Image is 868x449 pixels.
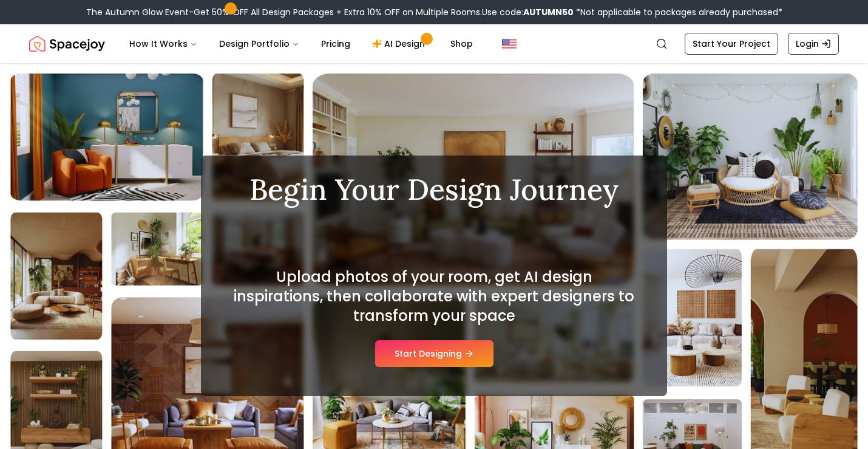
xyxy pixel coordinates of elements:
[29,24,839,63] nav: Global
[86,6,782,18] div: The Autumn Glow Event-Get 50% OFF All Design Packages + Extra 10% OFF on Multiple Rooms.
[362,32,438,56] a: AI Design
[441,32,483,56] a: Shop
[523,6,574,18] b: AUTUMN50
[574,6,782,18] span: *Not applicable to packages already purchased*
[120,32,207,56] button: How It Works
[209,32,309,56] button: Design Portfolio
[685,33,778,55] a: Start Your Project
[482,6,574,18] span: Use code:
[311,32,360,56] a: Pricing
[120,32,483,56] nav: Main
[230,175,638,204] h1: Begin Your Design Journey
[29,32,105,56] img: Spacejoy Logo
[788,33,839,55] a: Login
[502,36,517,51] img: United States
[29,32,105,56] a: Spacejoy
[375,340,493,367] button: Start Designing
[230,267,638,326] h2: Upload photos of your room, get AI design inspirations, then collaborate with expert designers to...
